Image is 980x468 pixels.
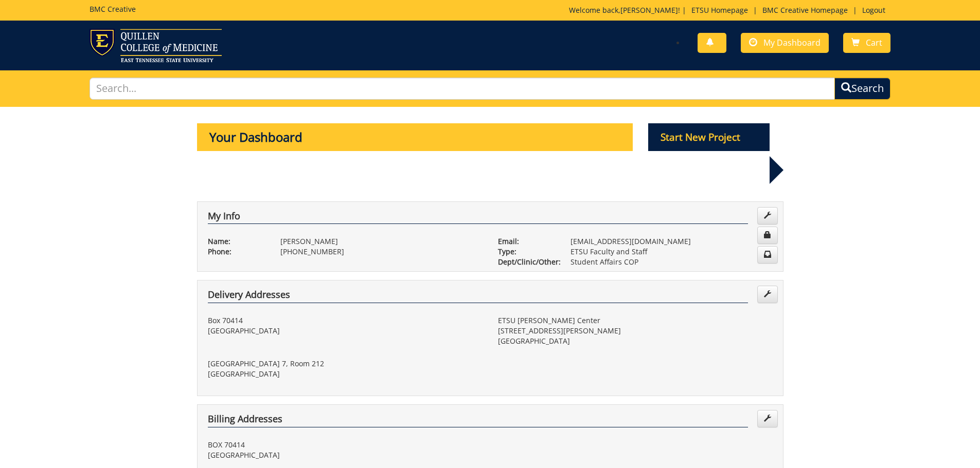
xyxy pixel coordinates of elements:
[498,326,773,336] p: [STREET_ADDRESS][PERSON_NAME]
[498,236,555,247] p: Email:
[208,290,748,303] h4: Delivery Addresses
[757,286,778,303] a: Edit Addresses
[834,78,890,100] button: Search
[208,211,748,224] h4: My Info
[648,123,770,151] p: Start New Project
[280,236,483,247] p: [PERSON_NAME]
[498,315,773,326] p: ETSU [PERSON_NAME] Center
[208,359,483,369] p: [GEOGRAPHIC_DATA] 7, Room 212
[686,5,753,15] a: ETSU Homepage
[757,246,778,264] a: Change Communication Preferences
[763,37,821,48] span: My Dashboard
[757,5,853,15] a: BMC Creative Homepage
[620,5,678,15] a: [PERSON_NAME]
[90,5,136,13] h5: BMC Creative
[208,450,483,460] p: [GEOGRAPHIC_DATA]
[866,37,882,48] span: Cart
[757,227,778,244] a: Change Password
[498,247,555,257] p: Type:
[569,5,890,15] p: Welcome back, ! | | |
[648,133,770,143] a: Start New Project
[90,29,222,62] img: ETSU logo
[757,410,778,427] a: Edit Addresses
[208,440,483,450] p: BOX 70414
[208,414,748,427] h4: Billing Addresses
[498,336,773,346] p: [GEOGRAPHIC_DATA]
[208,326,483,336] p: [GEOGRAPHIC_DATA]
[280,247,483,257] p: [PHONE_NUMBER]
[90,78,835,100] input: Search...
[571,236,773,247] p: [EMAIL_ADDRESS][DOMAIN_NAME]
[208,369,483,379] p: [GEOGRAPHIC_DATA]
[498,257,555,267] p: Dept/Clinic/Other:
[757,207,778,224] a: Edit Info
[571,257,773,267] p: Student Affairs COP
[741,33,829,53] a: My Dashboard
[197,123,633,151] p: Your Dashboard
[208,315,483,326] p: Box 70414
[208,247,265,257] p: Phone:
[843,33,890,53] a: Cart
[571,247,773,257] p: ETSU Faculty and Staff
[857,5,890,15] a: Logout
[208,236,265,247] p: Name:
